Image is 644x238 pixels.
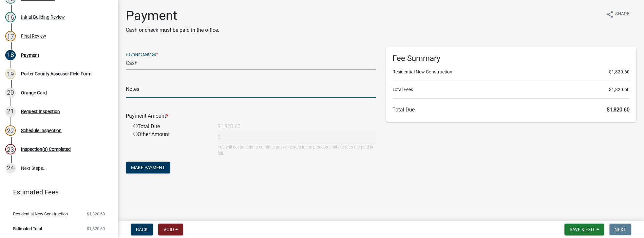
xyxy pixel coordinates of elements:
div: Total Due [128,123,213,130]
button: Back [131,224,153,235]
div: Payment Amount [121,112,381,120]
div: 16 [5,12,16,22]
span: $1,820.60 [609,86,630,93]
div: Orange Card [21,90,47,95]
span: Back [136,227,148,232]
span: $1,820.60 [607,107,630,113]
button: shareShare [601,8,635,21]
div: 21 [5,106,16,117]
div: Initial Building Review [21,15,65,19]
li: Total Fees [392,86,630,93]
span: Make Payment [131,165,165,170]
div: Inspection(s) Completed [21,147,71,151]
span: Save & Exit [570,227,595,232]
div: 17 [5,31,16,41]
div: Schedule Inspection [21,128,62,133]
h1: Payment [126,8,219,24]
div: 19 [5,69,16,79]
span: Next [615,227,626,232]
span: $1,820.60 [609,69,630,75]
button: Save & Exit [564,224,604,235]
div: Request Inspection [21,109,60,114]
li: Residential New Construction [392,69,630,75]
div: 22 [5,125,16,136]
p: Cash or check must be paid in the office. [126,26,219,34]
div: 18 [5,50,16,60]
div: Final Review [21,34,46,38]
button: Next [609,224,631,235]
i: share [606,10,614,18]
div: Payment [21,53,39,57]
span: Share [615,10,630,18]
span: Residential New Construction [13,212,68,216]
button: Void [158,224,183,235]
h6: Fee Summary [392,54,630,63]
span: Void [163,227,174,232]
span: Estimated Total [13,227,42,231]
span: $1,820.60 [87,227,105,231]
button: Make Payment [126,162,170,173]
div: Porter County Assessor Field Form [21,71,91,76]
div: 20 [5,88,16,98]
div: 23 [5,144,16,154]
h6: Total Due [392,107,630,113]
a: Estimated Fees [5,186,107,199]
div: Other Amount [128,130,213,156]
div: 24 [5,163,16,173]
span: $1,820.60 [87,212,105,216]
